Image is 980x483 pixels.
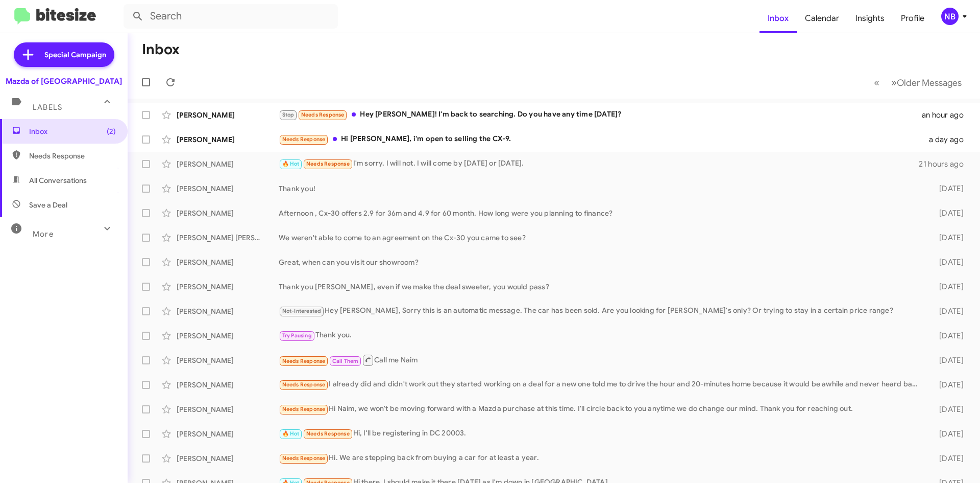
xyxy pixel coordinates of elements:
[279,330,923,341] div: Thank you.
[177,429,279,439] div: [PERSON_NAME]
[177,134,279,145] div: [PERSON_NAME]
[279,257,923,267] div: Great, when can you visit our showroom?
[282,136,326,143] span: Needs Response
[874,76,879,89] span: «
[923,134,972,145] div: a day ago
[759,4,797,33] a: Inbox
[279,208,923,218] div: Afternoon , Cx-30 offers 2.9 for 36m and 4.9 for 60 month. How long were you planning to finance?
[923,404,972,415] div: [DATE]
[177,282,279,292] div: [PERSON_NAME]
[923,233,972,243] div: [DATE]
[177,208,279,218] div: [PERSON_NAME]
[282,430,300,437] span: 🔥 Hot
[282,406,326,412] span: Needs Response
[885,72,968,93] button: Next
[923,306,972,316] div: [DATE]
[107,126,116,136] span: (2)
[923,331,972,341] div: [DATE]
[797,4,847,33] a: Calendar
[279,428,923,440] div: Hi, I'll be registering in DC 20003.
[279,158,919,170] div: I'm sorry. I will not. I will come by [DATE] or [DATE].
[279,233,923,243] div: We weren't able to come to an agreement on the Cx-30 you came to see?
[923,355,972,365] div: [DATE]
[923,183,972,194] div: [DATE]
[177,257,279,267] div: [PERSON_NAME]
[29,200,67,210] span: Save a Deal
[279,282,923,292] div: Thank you [PERSON_NAME], even if we make the deal sweeter, you would pass?
[279,183,923,194] div: Thank you!
[868,72,968,93] nav: Page navigation example
[279,133,923,145] div: Hi [PERSON_NAME], i'm open to selling the CX-9.
[282,111,295,118] span: Stop
[177,110,279,120] div: [PERSON_NAME]
[33,103,62,112] span: Labels
[923,453,972,464] div: [DATE]
[282,160,300,167] span: 🔥 Hot
[923,257,972,267] div: [DATE]
[29,126,116,136] span: Inbox
[33,229,54,239] span: More
[177,183,279,194] div: [PERSON_NAME]
[897,77,962,88] span: Older Messages
[124,4,338,29] input: Search
[177,331,279,341] div: [PERSON_NAME]
[282,308,322,314] span: Not-Interested
[282,332,312,339] span: Try Pausing
[279,452,923,464] div: Hi. We are stepping back from buying a car for at least a year.
[922,110,972,120] div: an hour ago
[282,455,326,462] span: Needs Response
[177,306,279,316] div: [PERSON_NAME]
[847,4,893,33] a: Insights
[279,354,923,366] div: Call me Naim
[177,159,279,169] div: [PERSON_NAME]
[177,233,279,243] div: [PERSON_NAME] [PERSON_NAME]
[142,41,180,58] h1: Inbox
[177,355,279,365] div: [PERSON_NAME]
[941,8,959,25] div: NB
[14,42,114,67] a: Special Campaign
[893,4,933,33] a: Profile
[44,50,106,60] span: Special Campaign
[279,403,923,415] div: Hi Naim, we won't be moving forward with a Mazda purchase at this time. I'll circle back to you a...
[306,430,350,437] span: Needs Response
[177,404,279,415] div: [PERSON_NAME]
[282,358,326,364] span: Needs Response
[332,358,359,364] span: Call Them
[301,111,345,118] span: Needs Response
[282,381,326,388] span: Needs Response
[933,8,969,25] button: NB
[177,380,279,390] div: [PERSON_NAME]
[919,159,972,169] div: 21 hours ago
[29,151,116,161] span: Needs Response
[923,429,972,439] div: [DATE]
[923,380,972,390] div: [DATE]
[279,379,923,390] div: I already did and didn't work out they started working on a deal for a new one told me to drive t...
[868,72,886,93] button: Previous
[177,453,279,464] div: [PERSON_NAME]
[6,76,122,86] div: Mazda of [GEOGRAPHIC_DATA]
[923,282,972,292] div: [DATE]
[279,305,923,317] div: Hey [PERSON_NAME], Sorry this is an automatic message. The car has been sold. Are you looking for...
[279,109,922,121] div: Hey [PERSON_NAME]! I'm back to searching. Do you have any time [DATE]?
[923,208,972,218] div: [DATE]
[306,160,350,167] span: Needs Response
[891,76,897,89] span: »
[29,175,87,186] span: All Conversations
